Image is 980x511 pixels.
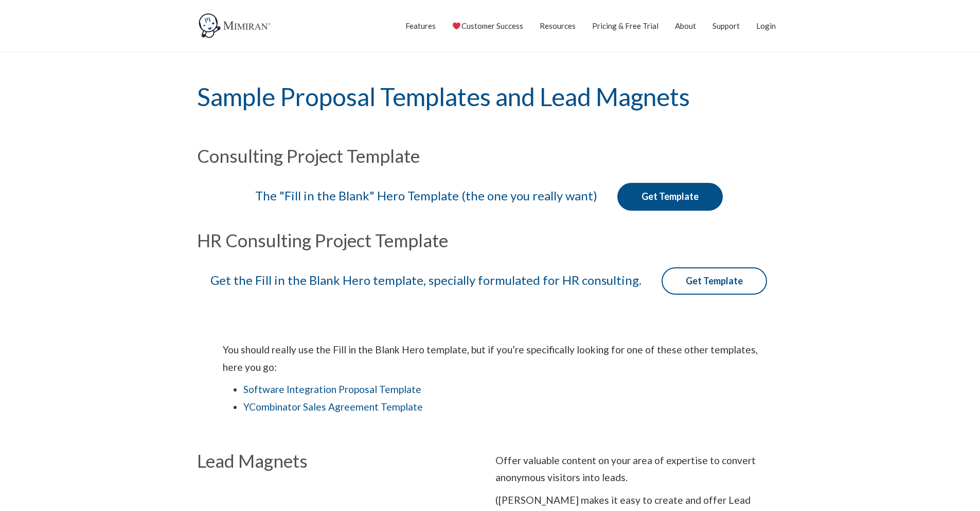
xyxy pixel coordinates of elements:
[255,188,597,203] span: The "Fill in the Blank" Hero Template (the one you really want)
[197,13,274,39] img: Mimiran CRM
[452,13,523,39] a: Customer Success
[675,13,696,39] a: About
[223,341,758,376] p: You should really use the Fill in the Blank Hero template, but if you’re specifically looking for...
[197,147,783,165] h2: Consulting Project Template
[197,452,485,470] h2: Lead Magnets
[662,267,767,295] a: Get Template
[592,13,658,39] a: Pricing & Free Trial
[197,231,783,249] h2: HR Consulting Project Template
[617,183,723,211] a: Get Template
[243,383,421,395] a: Software Integration Proposal Template
[243,401,423,413] a: YCombinator Sales Agreement Template
[197,53,783,142] h1: Sample Proposal Templates and Lead Magnets
[712,13,740,39] a: Support
[405,13,436,39] a: Features
[756,13,776,39] a: Login
[495,452,783,486] p: Offer valuable content on your area of expertise to convert anonymous visitors into leads.
[210,272,642,287] span: Get the Fill in the Blank Hero template, specially formulated for HR consulting.
[540,13,576,39] a: Resources
[453,22,460,30] img: ❤️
